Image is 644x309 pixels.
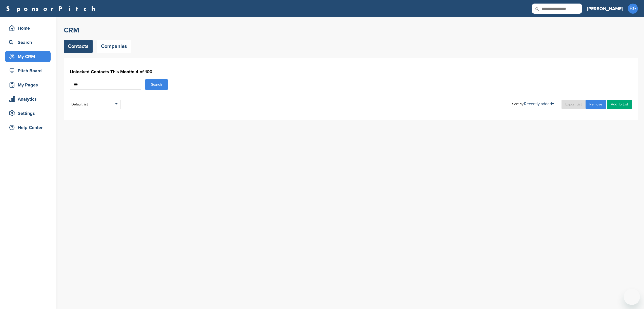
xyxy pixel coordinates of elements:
[145,79,168,90] button: Search
[8,123,51,132] div: Help Center
[562,100,586,109] a: Export List
[5,79,51,91] a: My Pages
[628,4,638,14] span: BG
[607,100,632,109] a: Add To List
[8,24,51,33] div: Home
[8,109,51,118] div: Settings
[512,102,554,106] div: Sort by:
[8,52,51,61] div: My CRM
[8,80,51,89] div: My Pages
[8,95,51,104] div: Analytics
[6,5,98,12] a: SponsorPitch
[586,100,606,109] a: Remove
[5,107,51,119] a: Settings
[5,93,51,105] a: Analytics
[5,65,51,77] a: Pitch Board
[70,100,120,109] div: Default list
[97,40,131,53] a: Companies
[8,38,51,47] div: Search
[5,122,51,133] a: Help Center
[587,5,623,12] h3: [PERSON_NAME]
[5,51,51,62] a: My CRM
[5,37,51,48] a: Search
[64,40,93,53] a: Contacts
[64,26,638,35] h2: CRM
[8,66,51,75] div: Pitch Board
[524,101,554,106] a: Recently added
[5,22,51,34] a: Home
[587,3,623,14] a: [PERSON_NAME]
[624,289,640,305] iframe: Button to launch messaging window
[70,67,632,76] h1: Unlocked Contacts This Month: 4 of 100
